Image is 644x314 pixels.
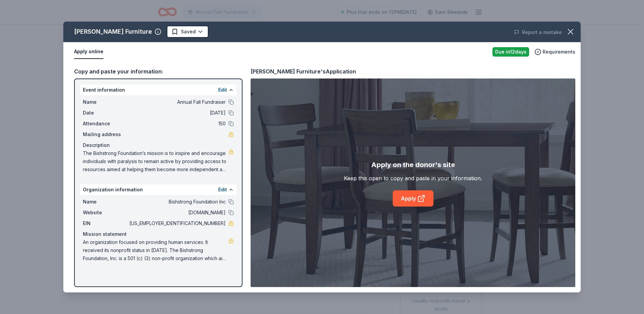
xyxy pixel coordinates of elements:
[83,120,128,128] span: Attendance
[128,198,226,206] span: Bishstrong Foundation Inc
[128,120,226,128] span: 150
[80,184,236,195] div: Organization information
[167,26,208,38] button: Saved
[535,48,575,56] button: Requirements
[83,141,234,149] div: Description
[83,230,234,238] div: Mission statement
[181,28,196,36] span: Saved
[371,159,455,170] div: Apply on the donor's site
[492,47,529,57] div: Due in 12 days
[344,174,482,182] div: Keep this open to copy and paste in your information.
[74,45,103,59] button: Apply online
[251,67,356,76] div: [PERSON_NAME] Furniture's Application
[83,209,128,217] span: Website
[128,109,226,117] span: [DATE]
[83,219,128,227] span: EIN
[83,130,128,138] span: Mailing address
[83,109,128,117] span: Date
[128,219,226,227] span: [US_EMPLOYER_IDENTIFICATION_NUMBER]
[80,85,236,95] div: Event information
[74,67,243,76] div: Copy and paste your information:
[83,198,128,206] span: Name
[128,209,226,217] span: [DOMAIN_NAME]
[514,28,562,36] button: Report a mistake
[83,98,128,106] span: Name
[83,238,228,262] span: An organization focused on providing human services. It received its nonprofit status in [DATE]. ...
[218,86,227,94] button: Edit
[74,26,152,37] div: [PERSON_NAME] Furniture
[543,48,575,56] span: Requirements
[128,98,226,106] span: Annual Fall Fundraiser
[218,186,227,194] button: Edit
[393,190,433,207] a: Apply
[83,149,228,174] span: The Bishstrong Foundation’s mission is to inspire and encourage individuals with paralysis to rem...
